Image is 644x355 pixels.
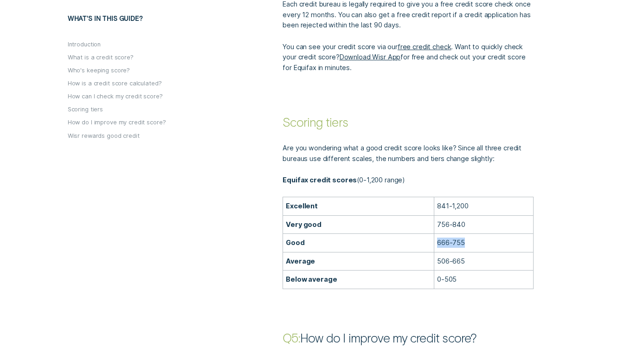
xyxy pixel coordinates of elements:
[437,219,530,230] p: 756-840
[283,176,357,184] strong: Equifax credit scores
[340,53,401,61] a: Download Wisr App
[402,176,405,184] span: )
[357,176,359,184] span: (
[283,175,533,185] p: 0-1,200 range
[68,80,162,87] button: How is a credit score calculated?
[286,202,318,210] strong: Excellent
[286,220,322,228] strong: Very good
[283,115,348,129] strong: Scoring tiers
[283,42,533,73] p: You can see your credit score via our . Want to quickly check your credit score? for free and che...
[283,330,300,345] strong: Q5:
[68,15,232,40] h5: What's in this guide?
[68,106,103,113] button: Scoring tiers
[286,239,304,246] strong: Good
[68,93,163,100] button: How can I check my credit score?
[68,67,130,74] button: Who's keeping score?
[283,330,533,346] p: How do I improve my credit score?
[286,257,315,265] strong: Average
[437,238,530,248] p: 666-755
[286,275,337,283] strong: Below average
[437,201,530,211] p: 841-1,200
[68,54,134,61] button: What is a credit score?
[398,43,451,51] a: free credit check
[68,132,140,139] button: Wisr rewards good credit
[437,274,530,284] p: 0-505
[437,256,530,266] p: 506-665
[283,143,533,164] p: Are you wondering what a good credit score looks like? Since all three credit bureaus use differe...
[68,119,166,126] button: How do I improve my credit score?
[68,40,101,48] button: Introduction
